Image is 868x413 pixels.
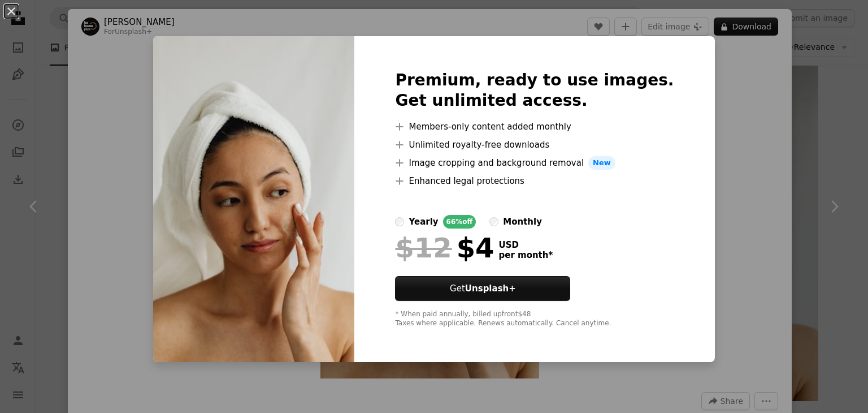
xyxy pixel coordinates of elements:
[395,233,452,263] span: $12
[395,138,674,152] li: Unlimited royalty-free downloads
[498,240,553,250] span: USD
[443,215,476,229] div: 66% off
[503,215,542,229] div: monthly
[395,120,674,134] li: Members-only content added monthly
[395,174,674,188] li: Enhanced legal protections
[409,215,438,229] div: yearly
[153,36,354,362] img: premium_photo-1679750866834-d8404095eef3
[498,250,553,260] span: per month *
[395,156,674,170] li: Image cropping and background removal
[489,217,498,226] input: monthly
[395,233,494,263] div: $4
[395,70,674,111] h2: Premium, ready to use images. Get unlimited access.
[465,283,516,294] strong: Unsplash+
[588,156,615,170] span: New
[395,276,570,301] button: GetUnsplash+
[395,217,404,226] input: yearly66%off
[395,310,674,328] div: * When paid annually, billed upfront $48 Taxes where applicable. Renews automatically. Cancel any...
